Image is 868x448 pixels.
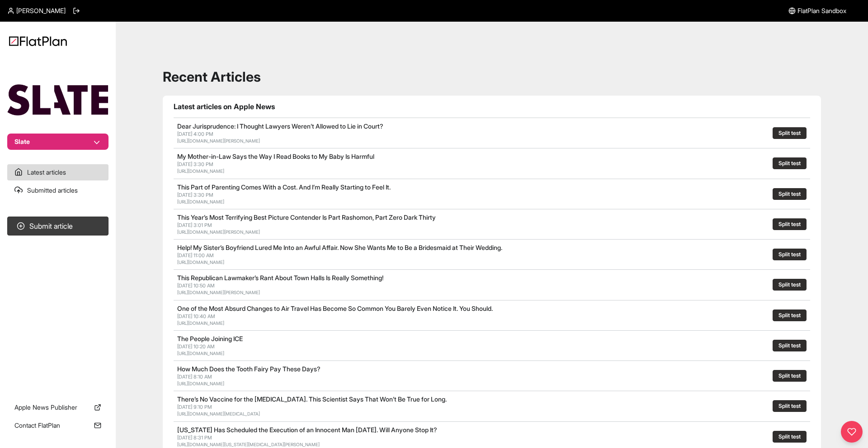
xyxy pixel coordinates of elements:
button: Split test [773,218,807,230]
a: [URL][DOMAIN_NAME] [177,320,224,326]
a: [URL][DOMAIN_NAME][PERSON_NAME] [177,290,260,295]
button: Split test [773,188,807,200]
a: [URL][DOMAIN_NAME][PERSON_NAME] [177,229,260,235]
span: [DATE] 9:10 PM [177,404,212,410]
span: [DATE] 10:40 AM [177,313,215,319]
a: This Part of Parenting Comes With a Cost. And I’m Really Starting to Feel It. [177,183,391,191]
button: Split test [773,370,807,382]
img: Logo [9,36,67,46]
button: Split test [773,340,807,351]
a: [URL][DOMAIN_NAME] [177,199,224,204]
a: [PERSON_NAME] [7,6,66,15]
a: Latest articles [7,164,108,180]
a: One of the Most Absurd Changes to Air Travel Has Become So Common You Barely Even Notice It. You ... [177,305,493,312]
a: [URL][DOMAIN_NAME] [177,351,224,356]
span: [DATE] 3:01 PM [177,222,212,228]
span: [DATE] 8:10 AM [177,374,212,380]
a: Dear Jurisprudence: I Thought Lawyers Weren’t Allowed to Lie in Court? [177,122,383,130]
a: Apple News Publisher [7,399,108,416]
a: The People Joining ICE [177,335,243,342]
a: There’s No Vaccine for the [MEDICAL_DATA]. This Scientist Says That Won’t Be True for Long. [177,395,447,403]
a: [URL][DOMAIN_NAME][MEDICAL_DATA] [177,411,260,416]
a: [URL][DOMAIN_NAME] [177,381,224,386]
a: [URL][DOMAIN_NAME][US_STATE][MEDICAL_DATA][PERSON_NAME] [177,442,320,447]
a: How Much Does the Tooth Fairy Pay These Days? [177,365,321,373]
a: [URL][DOMAIN_NAME] [177,259,224,265]
button: Split test [773,400,807,412]
button: Split test [773,127,807,139]
button: Slate [7,134,108,150]
a: Help! My Sister’s Boyfriend Lured Me Into an Awful Affair. Now She Wants Me to Be a Bridesmaid at... [177,244,502,251]
a: This Republican Lawmaker’s Rant About Town Halls Is Really Something! [177,274,383,282]
button: Split test [773,249,807,260]
span: [DATE] 3:30 PM [177,192,213,198]
button: Split test [773,431,807,443]
button: Split test [773,309,807,321]
span: [PERSON_NAME] [16,6,66,15]
span: [DATE] 11:00 AM [177,252,214,259]
span: [DATE] 8:31 PM [177,434,212,441]
a: This Year’s Most Terrifying Best Picture Contender Is Part Rashomon, Part Zero Dark Thirty [177,213,436,221]
button: Split test [773,279,807,291]
button: Split test [773,157,807,169]
span: FlatPlan Sandbox [797,6,846,15]
button: Submit article [7,217,108,236]
a: Contact FlatPlan [7,417,108,434]
span: [DATE] 4:00 PM [177,131,213,137]
a: Submitted articles [7,182,108,199]
img: Publication Logo [7,84,108,115]
h1: Latest articles on Apple News [174,101,810,112]
a: My Mother-in-Law Says the Way I Read Books to My Baby Is Harmful [177,152,374,160]
a: [URL][DOMAIN_NAME] [177,168,224,174]
span: [DATE] 10:20 AM [177,343,215,350]
span: [DATE] 3:30 PM [177,161,213,167]
a: [US_STATE] Has Scheduled the Execution of an Innocent Man [DATE]. Will Anyone Stop It? [177,426,437,434]
a: [URL][DOMAIN_NAME][PERSON_NAME] [177,138,260,143]
h1: Recent Articles [163,69,821,85]
span: [DATE] 10:50 AM [177,282,215,289]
